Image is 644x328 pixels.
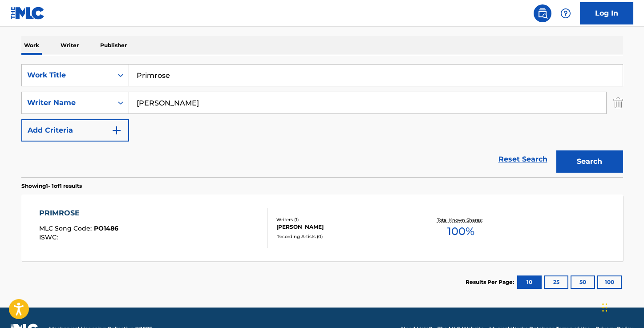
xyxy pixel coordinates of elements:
[599,285,644,328] iframe: Chat Widget
[27,97,107,108] div: Writer Name
[602,294,608,321] div: Drag
[21,182,82,190] p: Showing 1 - 1 of 1 results
[39,233,60,241] span: ISWC :
[27,70,107,81] div: Work Title
[39,208,118,219] div: PRIMROSE
[97,36,130,55] p: Publisher
[276,233,411,240] div: Recording Artists ( 0 )
[571,275,595,289] button: 50
[21,119,129,142] button: Add Criteria
[494,150,552,169] a: Reset Search
[466,278,516,286] p: Results Per Page:
[58,36,81,55] p: Writer
[437,217,485,223] p: Total Known Shares:
[580,2,633,24] a: Log In
[560,8,571,19] img: help
[447,223,474,239] span: 100 %
[11,7,45,20] img: MLC Logo
[597,275,622,289] button: 100
[556,150,623,173] button: Search
[544,275,568,289] button: 25
[557,4,575,22] div: Help
[21,194,623,261] a: PRIMROSEMLC Song Code:PO1486ISWC:Writers (1)[PERSON_NAME]Recording Artists (0)Total Known Shares:...
[534,4,551,22] a: Public Search
[276,223,411,231] div: [PERSON_NAME]
[276,216,411,223] div: Writers ( 1 )
[21,64,623,177] form: Search Form
[21,36,42,55] p: Work
[613,92,623,114] img: Delete Criterion
[517,275,542,289] button: 10
[94,224,118,232] span: PO1486
[39,224,94,232] span: MLC Song Code :
[111,125,122,136] img: 9d2ae6d4665cec9f34b9.svg
[537,8,548,19] img: search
